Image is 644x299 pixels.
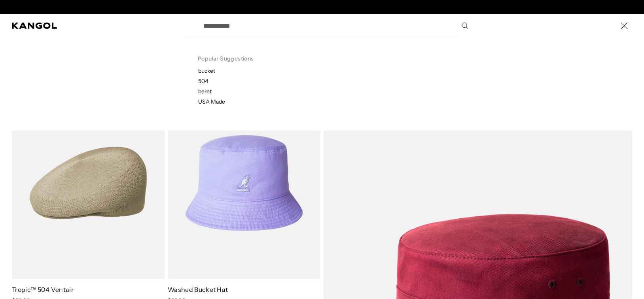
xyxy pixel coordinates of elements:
[461,22,468,29] button: Search here
[241,4,403,10] slideshow-component: Announcement bar
[12,23,57,29] a: Kangol
[241,4,403,10] div: 1 of 2
[198,45,282,67] h3: Popular Suggestions
[198,78,295,85] p: 504
[241,4,403,10] div: Announcement
[198,67,295,74] p: bucket
[198,88,295,95] p: beret
[188,98,295,105] a: USA Made
[616,18,632,34] button: Close
[198,98,225,105] p: USA Made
